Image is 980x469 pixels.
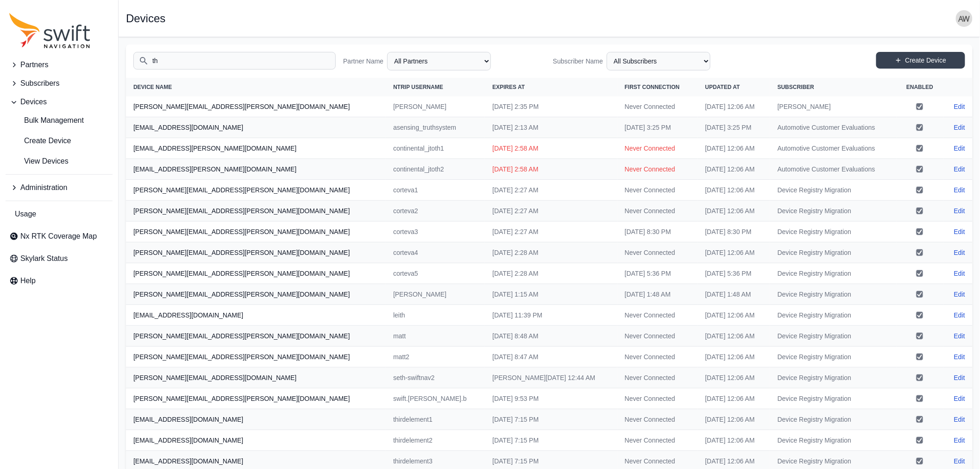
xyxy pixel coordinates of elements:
span: View Devices [9,156,69,167]
td: [DATE] 12:06 AM [698,305,770,326]
td: Never Connected [617,242,698,263]
td: Device Registry Migration [770,347,897,368]
button: Subscribers [6,74,113,93]
td: [DATE] 1:15 AM [485,284,617,305]
td: Device Registry Migration [770,284,897,305]
td: matt [386,326,485,347]
td: [PERSON_NAME] [770,96,897,117]
th: [PERSON_NAME][EMAIL_ADDRESS][PERSON_NAME][DOMAIN_NAME] [126,222,386,242]
td: [DATE] 12:06 AM [698,96,770,117]
td: asensing_truthsystem [386,117,485,138]
th: [PERSON_NAME][EMAIL_ADDRESS][PERSON_NAME][DOMAIN_NAME] [126,201,386,222]
th: [PERSON_NAME][EMAIL_ADDRESS][PERSON_NAME][DOMAIN_NAME] [126,180,386,201]
td: Automotive Customer Evaluations [770,117,897,138]
td: Never Connected [617,305,698,326]
th: [PERSON_NAME][EMAIL_ADDRESS][PERSON_NAME][DOMAIN_NAME] [126,96,386,117]
a: Create Device [6,132,113,150]
a: Edit [954,227,965,236]
a: Edit [954,290,965,299]
td: swift.[PERSON_NAME].b [386,388,485,409]
td: Device Registry Migration [770,430,897,451]
th: NTRIP Username [386,78,485,96]
td: corteva4 [386,242,485,263]
a: Edit [954,185,965,195]
label: Subscriber Name [553,57,603,66]
td: continental_jtoth2 [386,159,485,180]
td: [PERSON_NAME][DATE] 12:44 AM [485,368,617,388]
td: [DATE] 7:15 PM [485,430,617,451]
td: [DATE] 12:06 AM [698,180,770,201]
th: Device Name [126,78,386,96]
td: Device Registry Migration [770,326,897,347]
a: Edit [954,436,965,445]
a: Edit [954,123,965,132]
td: [DATE] 12:06 AM [698,326,770,347]
td: corteva1 [386,180,485,201]
a: Usage [6,205,113,223]
th: [EMAIL_ADDRESS][DOMAIN_NAME] [126,305,386,326]
td: [DATE] 3:25 PM [698,117,770,138]
img: user photo [956,10,973,27]
th: [PERSON_NAME][EMAIL_ADDRESS][PERSON_NAME][DOMAIN_NAME] [126,326,386,347]
th: Enabled [897,78,943,96]
td: Device Registry Migration [770,263,897,284]
th: [PERSON_NAME][EMAIL_ADDRESS][PERSON_NAME][DOMAIN_NAME] [126,242,386,263]
a: Bulk Management [6,111,113,130]
td: [DATE] 2:35 PM [485,96,617,117]
td: Never Connected [617,96,698,117]
td: [DATE] 12:06 AM [698,409,770,430]
td: Device Registry Migration [770,180,897,201]
th: [PERSON_NAME][EMAIL_ADDRESS][PERSON_NAME][DOMAIN_NAME] [126,284,386,305]
td: [DATE] 5:36 PM [698,263,770,284]
td: [DATE] 5:36 PM [617,263,698,284]
span: Expires At [492,84,525,90]
a: Edit [954,165,965,174]
span: Nx RTK Coverage Map [20,231,97,242]
td: [DATE] 12:06 AM [698,388,770,409]
td: [DATE] 8:30 PM [698,222,770,242]
a: Edit [954,311,965,320]
td: Never Connected [617,430,698,451]
a: Edit [954,102,965,111]
h1: Devices [126,13,165,24]
span: Create Device [9,135,71,146]
td: [DATE] 3:25 PM [617,117,698,138]
td: Never Connected [617,409,698,430]
span: Devices [20,96,47,108]
td: Device Registry Migration [770,242,897,263]
td: [DATE] 11:39 PM [485,305,617,326]
td: [DATE] 8:47 AM [485,347,617,368]
input: Search [133,52,336,70]
td: Device Registry Migration [770,388,897,409]
th: [PERSON_NAME][EMAIL_ADDRESS][PERSON_NAME][DOMAIN_NAME] [126,263,386,284]
td: Device Registry Migration [770,222,897,242]
span: Administration [20,182,67,193]
td: [DATE] 12:06 AM [698,242,770,263]
td: [DATE] 8:48 AM [485,326,617,347]
td: [DATE] 12:06 AM [698,368,770,388]
td: [PERSON_NAME] [386,284,485,305]
td: [DATE] 12:06 AM [698,430,770,451]
button: Partners [6,56,113,74]
span: Bulk Management [9,115,84,126]
select: Partner Name [387,52,491,70]
th: [EMAIL_ADDRESS][PERSON_NAME][DOMAIN_NAME] [126,138,386,159]
td: Automotive Customer Evaluations [770,159,897,180]
span: Partners [20,59,48,70]
span: Updated At [705,84,740,90]
a: Edit [954,331,965,341]
span: Usage [15,209,36,220]
a: View Devices [6,152,113,171]
td: thirdelement2 [386,430,485,451]
td: thirdelement1 [386,409,485,430]
td: [DATE] 2:58 AM [485,159,617,180]
td: [DATE] 2:27 AM [485,222,617,242]
td: Device Registry Migration [770,201,897,222]
th: [EMAIL_ADDRESS][DOMAIN_NAME] [126,430,386,451]
td: [DATE] 2:13 AM [485,117,617,138]
a: Help [6,272,113,290]
td: Never Connected [617,180,698,201]
td: [DATE] 8:30 PM [617,222,698,242]
a: Skylark Status [6,249,113,268]
td: [DATE] 12:06 AM [698,159,770,180]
